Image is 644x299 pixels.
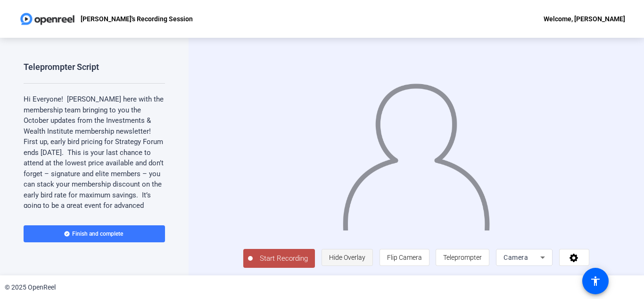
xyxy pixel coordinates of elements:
span: Teleprompter [443,254,482,261]
span: Start Recording [253,253,315,264]
button: Hide Overlay [322,249,373,266]
span: Flip Camera [387,254,422,261]
p: First up, early bird pricing for Strategy Forum ends [DATE]. This is your last chance to attend a... [24,137,165,232]
p: Hi Everyone! [PERSON_NAME] here with the membership team bringing to you the October updates from... [24,94,165,137]
p: [PERSON_NAME]'s Recording Session [81,13,193,25]
span: Finish and complete [72,230,123,238]
div: Teleprompter Script [24,61,99,73]
button: Teleprompter [436,249,489,266]
img: OpenReel logo [19,9,76,28]
mat-icon: accessibility [590,275,601,287]
button: Start Recording [243,249,315,268]
button: Finish and complete [24,225,165,242]
span: Camera [504,254,528,261]
img: overlay [341,75,491,231]
div: © 2025 OpenReel [5,282,56,292]
button: Flip Camera [380,249,429,266]
span: Hide Overlay [329,254,365,261]
div: Welcome, [PERSON_NAME] [544,13,625,25]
